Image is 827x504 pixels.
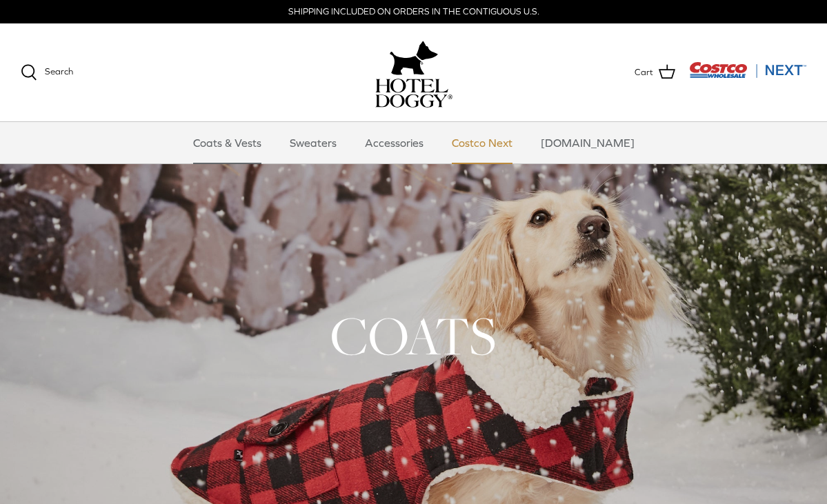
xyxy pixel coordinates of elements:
a: Cart [635,63,675,81]
img: Costco Next [689,61,806,79]
span: Cart [635,65,653,80]
a: Costco Next [439,122,525,163]
a: Accessories [352,122,436,163]
img: hoteldoggy.com [390,37,438,79]
a: Visit Costco Next [689,70,806,81]
a: Search [21,64,73,81]
a: Sweaters [277,122,349,163]
a: [DOMAIN_NAME] [528,122,647,163]
img: hoteldoggycom [375,79,452,108]
h1: COATS [21,302,806,370]
a: Coats & Vests [181,122,274,163]
span: Search [45,66,73,77]
a: hoteldoggy.com hoteldoggycom [375,37,452,108]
